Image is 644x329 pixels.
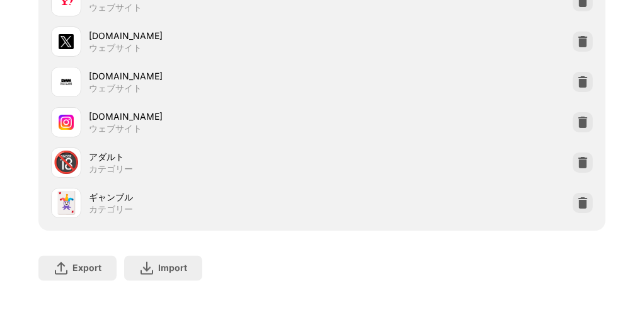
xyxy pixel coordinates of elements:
div: 🔞 [53,149,79,175]
div: 🃏 [53,190,79,216]
div: ギャンブル [89,190,322,204]
div: カテゴリー [89,163,133,175]
img: favicons [59,34,74,49]
div: Export [72,263,101,274]
img: favicons [59,74,74,89]
div: [DOMAIN_NAME] [89,69,322,83]
img: favicons [59,115,74,130]
div: ウェブサイト [89,2,142,13]
div: Import [158,263,187,274]
div: ウェブサイト [89,42,142,54]
div: アダルト [89,150,322,163]
div: [DOMAIN_NAME] [89,29,322,42]
div: ウェブサイト [89,83,142,94]
div: カテゴリー [89,204,133,215]
div: ウェブサイト [89,123,142,134]
div: [DOMAIN_NAME] [89,110,322,123]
